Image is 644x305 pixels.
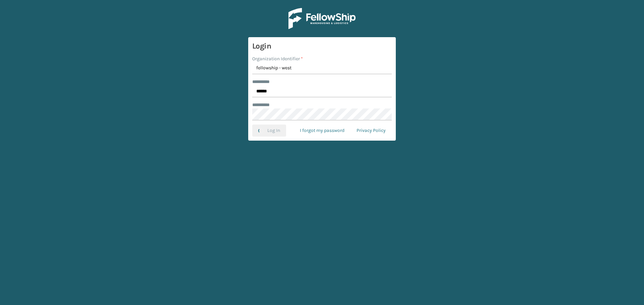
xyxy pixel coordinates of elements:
h3: Login [252,41,392,51]
label: Organization Identifier [252,55,303,62]
a: Privacy Policy [351,125,392,137]
a: I forgot my password [294,125,351,137]
button: Log In [252,125,286,137]
img: Logo [288,8,356,29]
